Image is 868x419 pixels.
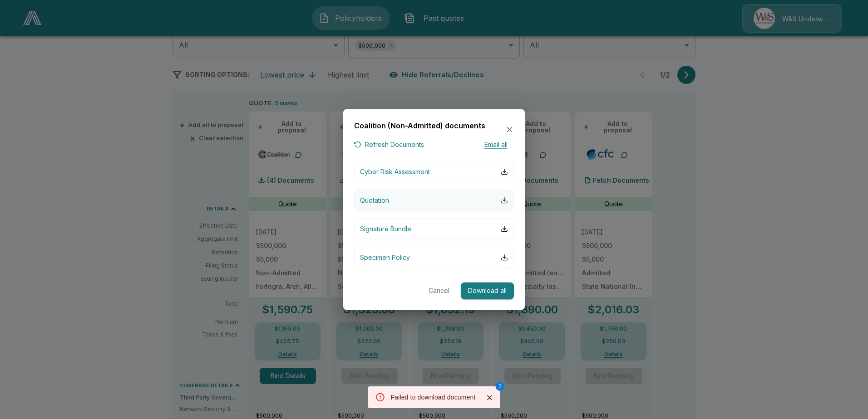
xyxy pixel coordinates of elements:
button: Cancel [424,283,454,299]
button: Signature Bundle [354,218,514,239]
button: Download all [461,283,514,299]
p: Specimen Policy [360,253,410,262]
button: Cyber Risk Assessment [354,161,514,182]
button: Close [483,391,496,404]
p: Cyber Risk Assessment [360,167,430,176]
span: 2 [495,382,504,391]
button: Specimen Policy [354,247,514,268]
div: Failed to download document [391,389,476,405]
p: Signature Bundle [360,224,411,234]
button: Email all [478,139,514,150]
p: Quotation [360,195,389,205]
h6: Coalition (Non-Admitted) documents [354,120,485,132]
button: Quotation [354,190,514,211]
button: Refresh Documents [354,139,424,150]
